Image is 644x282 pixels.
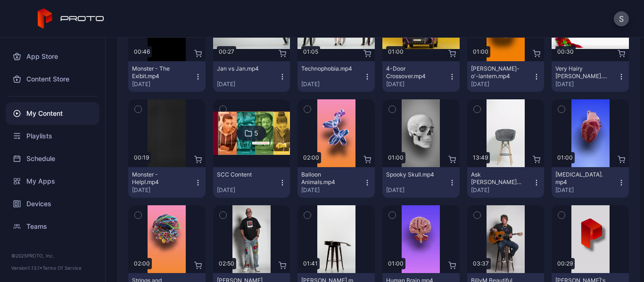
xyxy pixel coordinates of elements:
div: 4-Door Crossover.mp4 [386,65,438,80]
button: Spooky Skull.mp4[DATE] [382,167,460,198]
button: Monster - The Exibit.mp4[DATE] [128,61,206,92]
div: Spooky Skull.mp4 [386,171,438,178]
button: [PERSON_NAME]-o'-lantern.mp4[DATE] [467,61,545,92]
div: 5 [254,129,258,137]
div: [DATE] [471,81,533,88]
a: Terms Of Service [42,265,82,271]
a: Teams [6,215,99,238]
div: [DATE] [555,186,618,194]
button: SCC Content[DATE] [213,167,290,198]
a: My Content [6,102,99,125]
div: Ask Tim Draper Anything(1).mp4 [471,171,523,186]
div: [DATE] [386,81,448,88]
a: Content Store [6,68,99,90]
div: Technophobia.mp4 [301,65,353,73]
a: App Store [6,45,99,68]
a: Schedule [6,147,99,170]
div: [DATE] [471,186,533,194]
div: [DATE] [217,186,279,194]
div: [DATE] [132,81,194,88]
div: [DATE] [555,81,618,88]
div: Balloon Animals.mp4 [301,171,353,186]
div: Monster - Help!.mp4 [132,171,184,186]
a: Devices [6,193,99,215]
button: Ask [PERSON_NAME] Anything(1).mp4[DATE] [467,167,545,198]
div: [DATE] [301,81,363,88]
button: Technophobia.mp4[DATE] [297,61,375,92]
button: Monster - Help!.mp4[DATE] [128,167,206,198]
a: Playlists [6,125,99,147]
button: Jan vs Jan.mp4[DATE] [213,61,290,92]
button: S [614,11,629,26]
button: [MEDICAL_DATA].mp4[DATE] [552,167,629,198]
span: Version 1.13.1 • [11,265,42,271]
div: [DATE] [386,186,448,194]
button: 4-Door Crossover.mp4[DATE] [382,61,460,92]
div: Monster - The Exibit.mp4 [132,65,184,80]
div: [DATE] [217,81,279,88]
div: [DATE] [132,186,194,194]
button: Very Hairy [PERSON_NAME].mp4[DATE] [552,61,629,92]
button: Balloon Animals.mp4[DATE] [297,167,375,198]
a: My Apps [6,170,99,193]
div: SCC Content [217,171,269,178]
div: Human Heart.mp4 [555,171,607,186]
div: Jack-o'-lantern.mp4 [471,65,523,80]
div: © 2025 PROTO, Inc. [11,252,94,259]
div: [DATE] [301,186,363,194]
div: Very Hairy Jerry.mp4 [555,65,607,80]
div: Jan vs Jan.mp4 [217,65,269,73]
